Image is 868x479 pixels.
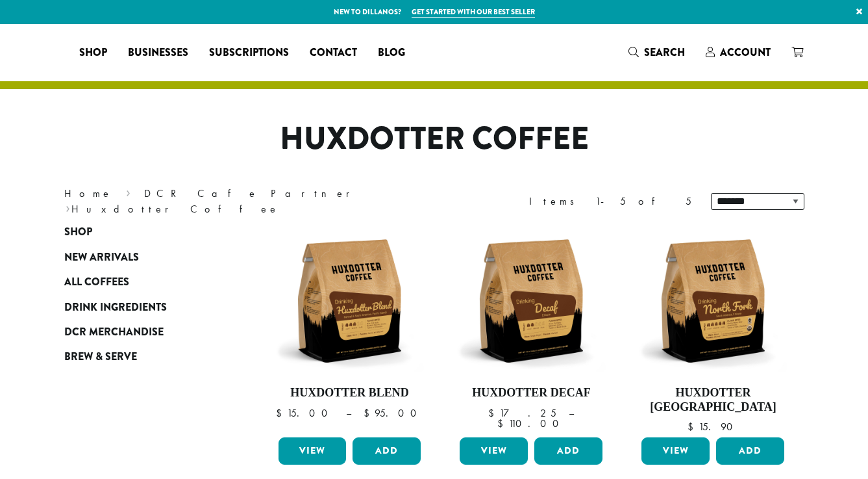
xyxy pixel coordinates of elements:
[688,420,739,434] bdi: 15.90
[529,194,691,209] div: Items 1-5 of 5
[641,437,710,465] a: View
[64,274,129,291] span: All Coffees
[66,197,70,217] span: ›
[275,226,425,432] a: Huxdotter Blend
[638,226,787,432] a: Huxdotter [GEOGRAPHIC_DATA] $15.90
[638,386,787,414] h4: Huxdotter [GEOGRAPHIC_DATA]
[638,226,787,376] img: Huxdotter-Coffee-North-Fork-12oz-Web.jpg
[64,349,137,365] span: Brew & Serve
[412,6,535,18] a: Get started with our best seller
[310,45,357,61] span: Contact
[64,320,220,344] a: DCR Merchandise
[79,45,107,61] span: Shop
[716,437,784,465] button: Add
[346,406,351,420] span: –
[64,344,220,369] a: Brew & Serve
[64,270,220,294] a: All Coffees
[488,406,499,420] span: $
[126,181,130,201] span: ›
[644,45,685,60] span: Search
[364,406,375,420] span: $
[460,437,528,465] a: View
[209,45,289,61] span: Subscriptions
[364,406,423,420] bdi: 95.00
[64,300,167,316] span: Drink Ingredients
[456,226,606,432] a: Huxdotter Decaf
[720,45,771,60] span: Account
[456,226,606,376] img: Huxdotter-Coffee-Decaf-12oz-Web.jpg
[55,120,814,158] h1: Huxdotter Coffee
[353,437,421,465] button: Add
[569,406,574,420] span: –
[488,406,556,420] bdi: 17.25
[688,420,699,434] span: $
[144,187,359,200] a: DCR Cafe Partner
[64,294,220,319] a: Drink Ingredients
[275,386,425,400] h4: Huxdotter Blend
[64,224,92,240] span: Shop
[64,245,220,270] a: New Arrivals
[618,42,695,63] a: Search
[534,437,602,465] button: Add
[276,406,287,420] span: $
[275,226,424,376] img: Huxdotter-Coffee-Huxdotter-Blend-12oz-Web.jpg
[456,386,606,400] h4: Huxdotter Decaf
[276,406,334,420] bdi: 15.00
[128,45,188,61] span: Businesses
[378,45,405,61] span: Blog
[64,186,415,217] nav: Breadcrumb
[64,324,164,341] span: DCR Merchandise
[69,42,118,63] a: Shop
[279,437,347,465] a: View
[64,220,220,244] a: Shop
[64,250,139,266] span: New Arrivals
[64,187,112,200] a: Home
[497,417,565,430] bdi: 110.00
[497,417,508,430] span: $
